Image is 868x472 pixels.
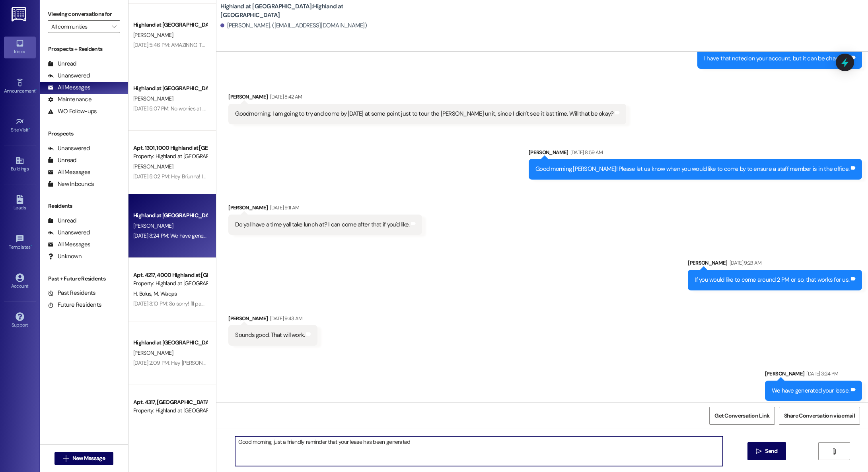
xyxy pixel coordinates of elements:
div: [PERSON_NAME] [228,314,317,325]
div: Residents [40,202,128,210]
a: Account [4,271,36,292]
div: All Messages [48,83,90,92]
div: Highland at [GEOGRAPHIC_DATA] [133,21,207,29]
div: [PERSON_NAME] [228,203,422,215]
a: Leads [4,193,36,214]
b: Highland at [GEOGRAPHIC_DATA]: Highland at [GEOGRAPHIC_DATA] [220,2,380,19]
div: All Messages [48,168,90,176]
span: Send [765,447,777,455]
input: All communities [51,20,107,33]
div: Property: Highland at [GEOGRAPHIC_DATA] [133,279,207,288]
i:  [112,23,116,30]
div: [DATE] 5:07 PM: No worries at all! Thanks for letting me know. I will get that lease sent over to... [133,105,380,112]
span: • [35,87,37,93]
div: Apt. 4217, 4000 Highland at [GEOGRAPHIC_DATA] [133,271,207,279]
div: Past Residents [48,289,96,297]
div: Unanswered [48,144,90,153]
div: Apt. 4317, [GEOGRAPHIC_DATA] at [GEOGRAPHIC_DATA] [133,398,207,406]
div: Maintenance [48,95,91,104]
div: Highland at [GEOGRAPHIC_DATA] [133,211,207,220]
span: • [31,243,32,249]
div: [DATE] 5:46 PM: AMAZINNG THANK YOU SO MUCH FOR BEING SO HELPFUL!🥹 You are THE BEST for doing that... [133,41,401,48]
div: New Inbounds [48,180,94,188]
a: Buildings [4,154,36,175]
span: [PERSON_NAME] [133,31,173,39]
span: Share Conversation via email [784,412,855,420]
a: Inbox [4,37,36,58]
button: Send [747,442,786,460]
div: Unread [48,156,76,164]
div: Past + Future Residents [40,275,128,283]
i:  [831,448,837,455]
div: [PERSON_NAME] [529,148,862,159]
label: Viewing conversations for [48,8,120,20]
div: Unanswered [48,228,90,237]
span: New Message [72,454,105,462]
div: Unanswered [48,72,90,80]
div: [PERSON_NAME] [765,369,862,381]
span: • [29,126,30,132]
div: All Messages [48,240,90,249]
div: [DATE] 9:11 AM [268,203,300,212]
div: Prospects [40,130,128,138]
div: [DATE] 5:02 PM: Hey Briunna! It was a pleasure speaking to you. Here is our security company's in... [133,173,475,180]
div: [PERSON_NAME] [228,93,626,104]
i:  [63,455,69,462]
div: [DATE] 3:24 PM [804,369,838,378]
span: Get Conversation Link [714,412,769,420]
div: [PERSON_NAME] [688,259,862,270]
div: Good morning [PERSON_NAME]! Please let us know when you would like to come by to ensure a staff m... [535,165,849,173]
div: If you would like to come around 2 PM or so, that works for us. [695,276,849,284]
div: Highland at [GEOGRAPHIC_DATA] [133,84,207,93]
a: Support [4,310,36,331]
span: [PERSON_NAME] [133,222,173,229]
div: Prospects + Residents [40,45,128,53]
span: [PERSON_NAME] [133,95,173,102]
div: Sounds good. That will work. [235,331,305,339]
div: Apt. 1301, 1000 Highland at [GEOGRAPHIC_DATA] [133,144,207,152]
a: Templates • [4,232,36,253]
i:  [756,448,762,455]
div: Goodmorning. I am going to try and come by [DATE] at some point just to tour the [PERSON_NAME] un... [235,110,613,118]
div: Highland at [GEOGRAPHIC_DATA] [133,339,207,347]
div: I have that noted on your account, but it can be changed! [704,54,849,63]
div: WO Follow-ups [48,107,97,116]
div: [DATE] 8:42 AM [268,93,302,101]
span: M. Waqas [154,290,177,297]
div: Future Residents [48,301,101,309]
div: [DATE] 9:43 AM [268,314,303,323]
div: Property: Highland at [GEOGRAPHIC_DATA] [133,406,207,415]
div: Property: Highland at [GEOGRAPHIC_DATA] [133,152,207,161]
div: Tagged as: [765,401,862,412]
span: [PERSON_NAME] [133,349,173,356]
button: New Message [54,452,113,465]
a: Site Visit • [4,115,36,136]
div: We have generated your lease. [772,387,849,395]
div: [DATE] 9:23 AM [728,259,762,267]
span: H. Bolus [133,290,154,297]
div: Unknown [48,252,82,261]
div: Do yall have a time yall take lunch at? I can come after that if you'd like. [235,221,409,229]
div: Unread [48,217,76,225]
span: [PERSON_NAME] [133,163,173,170]
div: [PERSON_NAME]. ([EMAIL_ADDRESS][DOMAIN_NAME]) [220,21,367,30]
div: Unread [48,60,76,68]
div: [DATE] 3:24 PM: We have generated your lease. [133,232,242,239]
button: Share Conversation via email [779,407,860,425]
div: [DATE] 3:10 PM: So sorry! I'll pay that right now [133,300,237,307]
button: Get Conversation Link [709,407,775,425]
img: ResiDesk Logo [12,7,28,21]
div: [DATE] 8:59 AM [568,148,603,157]
textarea: Good morning, just a friendly reminder that your lease has been generated [235,436,723,466]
